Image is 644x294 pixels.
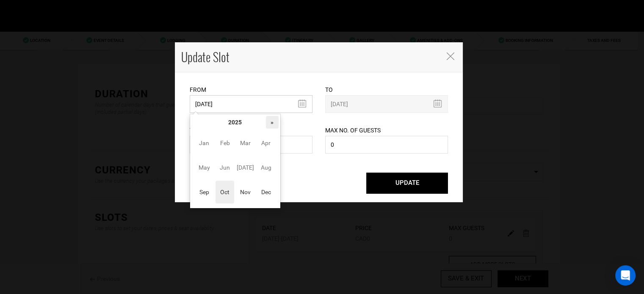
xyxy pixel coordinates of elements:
th: 2025 [205,116,266,129]
label: Max No. of Guests [325,126,381,135]
input: No. of guests [325,136,448,154]
span: [DATE] [236,156,255,179]
div: Open Intercom Messenger [615,265,636,286]
span: Feb [216,132,235,154]
span: Nov [236,181,255,203]
span: Oct [216,181,235,203]
span: Dec [257,181,276,203]
input: Select Start Date [190,95,312,113]
span: May [195,156,214,179]
span: Aug [257,156,276,179]
button: UPDATE [366,173,448,194]
span: Sep [195,181,214,203]
h4: Update Slot [181,49,437,66]
span: Mar [236,132,255,154]
span: Jun [216,156,235,179]
button: Close [446,51,454,60]
span: Apr [257,132,276,154]
span: Jan [195,132,214,154]
label: From [190,85,206,94]
th: » [266,116,279,129]
label: To [325,85,333,94]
